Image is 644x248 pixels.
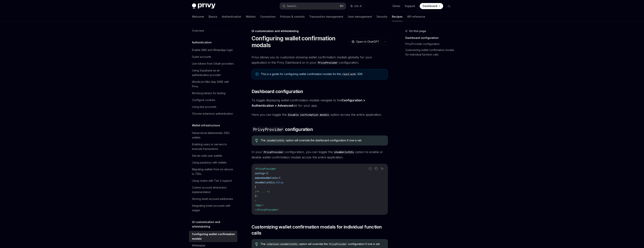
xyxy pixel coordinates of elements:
[192,12,204,21] a: Welcome
[393,4,400,8] a: Demo
[252,112,388,117] span: Here you can toggle the option across the entire application.
[192,91,225,95] div: Mocking tokens for testing
[279,176,280,180] span: {
[192,220,237,229] h5: UI customization and whitelabeling
[423,4,437,8] span: Dashboard
[192,167,235,176] div: Migrating wallets from on-device to TEEs
[192,153,222,158] div: Server-side user wallets
[252,149,388,160] span: In your configuration, you can toggle the option to enable or disable wallet confirmation modals ...
[192,160,227,165] div: Using passkeys with wallets
[189,67,237,78] a: Using Supabase as an authentication provider
[354,4,362,8] span: Ask AI
[392,12,403,21] a: Recipes
[252,98,388,108] span: To toggle displaying wallet confirmation modals navigate to the tab for your app.
[258,208,277,211] span: PrivyProvider
[189,141,237,152] a: Enabling users or servers to execute transactions
[252,35,348,49] h1: Configuring wallet confirmation modals
[262,150,285,154] code: PrivyProvider
[348,12,372,21] a: User management
[255,176,279,180] span: embeddedWallets:
[192,68,235,77] div: Using Supabase as an authentication provider
[255,139,258,142] svg: Tip
[356,40,379,44] span: Open in ChatGPT
[409,29,426,33] span: On this page
[192,123,220,128] h5: Wallet infrastructure
[276,181,284,184] span: false
[192,3,215,9] img: dark logo
[341,72,357,76] code: react-auth
[277,208,279,211] span: >
[266,242,299,246] code: uiOptions.showWalletUIs
[265,172,267,175] span: {
[420,3,443,9] a: Dashboard
[316,61,339,65] code: PrivyProvider
[252,55,388,65] span: Privy allows you to customize showing wallet confirmation modals globally for your application in...
[287,4,298,8] div: Search...
[255,199,256,202] span: >
[189,60,237,67] a: Use tokens from OAuth providers
[340,5,344,8] span: ⌘ K
[405,41,455,47] a: PrivyProvider configuration
[192,185,235,194] div: Custom account abstraction implementation
[222,12,241,21] a: Authentication
[405,4,415,8] a: Support
[192,243,205,248] div: Whitelabel
[192,40,212,45] h5: Authentication
[328,242,348,246] code: PrivyProvider
[407,12,425,21] a: API reference
[255,185,256,189] span: }
[380,166,385,171] button: Ask AI
[189,47,237,53] a: Enable SMS and WhatsApp login
[280,3,346,9] button: Search...⌘K
[189,159,237,166] a: Using passkeys with wallets
[192,142,235,151] div: Enabling users or servers to execute transactions
[255,181,276,184] span: showWalletUIs:
[189,130,237,141] a: Hierarchical deterministic (HD) wallets
[377,12,387,21] a: Security
[260,12,276,21] a: Connectors
[446,3,452,9] button: Toggle dark mode
[266,139,286,142] code: showWalletUIs
[255,172,264,175] span: config
[368,166,373,171] button: Report incorrect code
[260,138,384,142] div: The option will override the dashboard configuration if one is set.
[280,12,305,21] a: Policies & controls
[255,208,258,211] span: </
[252,126,313,132] span: configuration
[189,53,237,60] a: Guest accounts
[189,110,237,117] a: Chrome extension authentication
[255,243,258,246] svg: Tip
[261,72,384,76] div: This is a guide for configuring wallet confirmation modals for the SDK.
[252,88,303,95] span: Dashboard configuration
[255,203,256,207] span: <
[189,177,237,184] a: Using chains with Tier 2 support
[256,167,276,171] span: PrivyProvider
[405,47,455,58] a: Customizing wallet confirmation modals for individual function calls
[267,172,268,175] span: {
[189,90,237,97] a: Mocking tokens for testing
[189,103,237,110] a: Using test accounts
[192,197,233,201] div: Storing smart account addresses
[246,12,256,21] a: Wallets
[192,28,204,33] div: Overview
[309,12,343,21] a: Transaction management
[287,113,330,117] code: Disable confirmation modals
[192,55,211,59] div: Guest accounts
[192,105,216,109] div: Using test accounts
[189,196,237,202] a: Storing smart account addresses
[256,194,258,198] span: }
[192,131,235,140] div: Hierarchical deterministic (HD) wallets
[192,48,233,52] div: Enable SMS and WhatsApp login
[264,172,265,175] span: =
[189,152,237,159] a: Server-side user wallets
[192,178,232,183] div: Using chains with Tier 2 support
[189,184,237,196] a: Custom account abstraction implementation
[192,203,235,213] div: Integrating smart accounts with wagmi
[405,35,455,41] a: Dashboard configuration
[189,97,237,103] a: Configure cookies
[256,203,261,207] span: App
[252,224,388,236] span: Customizing wallet confirmation modals for individual function calls
[189,202,237,214] a: Integrating smart accounts with wagmi
[260,242,384,246] span: The option will override the configuration if one is set.
[189,231,237,242] a: Configuring wallet confirmation modals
